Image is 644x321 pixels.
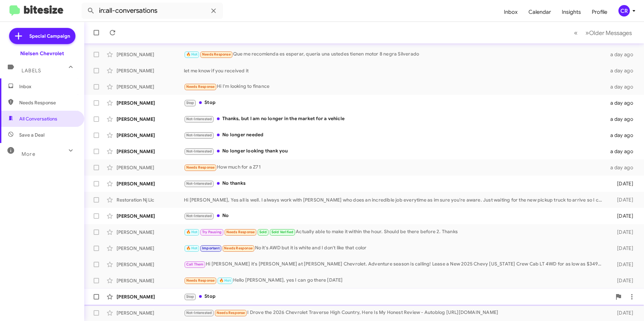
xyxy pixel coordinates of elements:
[117,67,184,74] div: [PERSON_NAME]
[606,261,639,268] div: [DATE]
[186,214,212,218] span: Not-Interested
[606,132,639,139] div: a day ago
[82,3,223,19] input: Search
[184,99,606,107] div: Stop
[19,83,76,90] span: Inbox
[589,29,632,37] span: Older Messages
[186,262,204,266] span: Call Them
[117,100,184,106] div: [PERSON_NAME]
[606,116,639,122] div: a day ago
[618,5,630,16] div: CR
[186,181,212,186] span: Not-Interested
[186,278,215,283] span: Needs Response
[29,33,70,39] span: Special Campaign
[606,197,639,203] div: [DATE]
[186,294,194,299] span: Stop
[184,147,606,155] div: No longer looking thank you
[226,230,255,234] span: Needs Response
[184,197,606,203] div: Hi [PERSON_NAME], Yes all is well. I always work with [PERSON_NAME] who does an incredible job ev...
[117,148,184,155] div: [PERSON_NAME]
[184,131,606,139] div: No longer needed
[184,212,606,220] div: No
[606,310,639,316] div: [DATE]
[117,213,184,219] div: [PERSON_NAME]
[219,278,231,283] span: 🔥 Hot
[202,52,231,57] span: Needs Response
[117,310,184,316] div: [PERSON_NAME]
[581,26,636,40] button: Next
[186,165,215,170] span: Needs Response
[606,213,639,219] div: [DATE]
[117,293,184,300] div: [PERSON_NAME]
[186,149,212,153] span: Not-Interested
[606,148,639,155] div: a day ago
[523,2,556,22] a: Calendar
[498,2,523,22] a: Inbox
[184,50,606,58] div: Que me recomienda es esperar, quería una ustedes tienen motor 8 negra Silverado
[184,115,606,123] div: Thanks, but I am no longer in the market for a vehicle
[184,260,606,268] div: Hi [PERSON_NAME] it's [PERSON_NAME] at [PERSON_NAME] Chevrolet. Adventure season is calling! Leas...
[606,229,639,236] div: [DATE]
[606,245,639,252] div: [DATE]
[9,28,75,44] a: Special Campaign
[117,245,184,252] div: [PERSON_NAME]
[184,67,606,74] div: let me know if you received it
[606,180,639,187] div: [DATE]
[186,52,198,57] span: 🔥 Hot
[117,229,184,236] div: [PERSON_NAME]
[186,84,215,89] span: Needs Response
[117,261,184,268] div: [PERSON_NAME]
[186,246,198,250] span: 🔥 Hot
[19,99,76,106] span: Needs Response
[184,244,606,252] div: No it's AWD but it is white and I don't like that color
[202,230,222,234] span: Try Pausing
[606,83,639,90] div: a day ago
[20,50,64,57] div: Nielsen Chevrolet
[117,164,184,171] div: [PERSON_NAME]
[117,132,184,139] div: [PERSON_NAME]
[186,133,212,137] span: Not-Interested
[217,311,245,315] span: Needs Response
[117,277,184,284] div: [PERSON_NAME]
[186,311,212,315] span: Not-Interested
[606,164,639,171] div: a day ago
[570,26,582,40] button: Previous
[586,2,613,22] a: Profile
[117,180,184,187] div: [PERSON_NAME]
[186,117,212,121] span: Not-Interested
[574,29,578,37] span: «
[259,230,267,234] span: Sold
[184,228,606,236] div: Actually able to make it within the hour. Should be there before 2. Thanks
[184,293,612,300] div: Stop
[606,100,639,106] div: a day ago
[271,230,294,234] span: Sold Verified
[202,246,220,250] span: Important
[117,116,184,122] div: [PERSON_NAME]
[117,51,184,58] div: [PERSON_NAME]
[556,2,586,22] a: Insights
[186,230,198,234] span: 🔥 Hot
[19,132,44,138] span: Save a Deal
[184,309,606,317] div: I Drove the 2026 Chevrolet Traverse High Country, Here Is My Honest Review - Autoblog [URL][DOMAI...
[184,83,606,91] div: Hi I'm looking to finance
[606,67,639,74] div: a day ago
[606,277,639,284] div: [DATE]
[184,277,606,284] div: Hello [PERSON_NAME], yes I can go there [DATE]
[224,246,253,250] span: Needs Response
[22,68,41,74] span: Labels
[184,180,606,187] div: No thanks
[570,26,636,40] nav: Page navigation example
[19,115,57,122] span: All Conversations
[117,197,184,203] div: Restoration Nj Llc
[186,101,194,105] span: Stop
[184,164,606,171] div: How much for a Z71
[22,151,35,157] span: More
[606,51,639,58] div: a day ago
[613,5,637,16] button: CR
[117,83,184,90] div: [PERSON_NAME]
[585,29,589,37] span: »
